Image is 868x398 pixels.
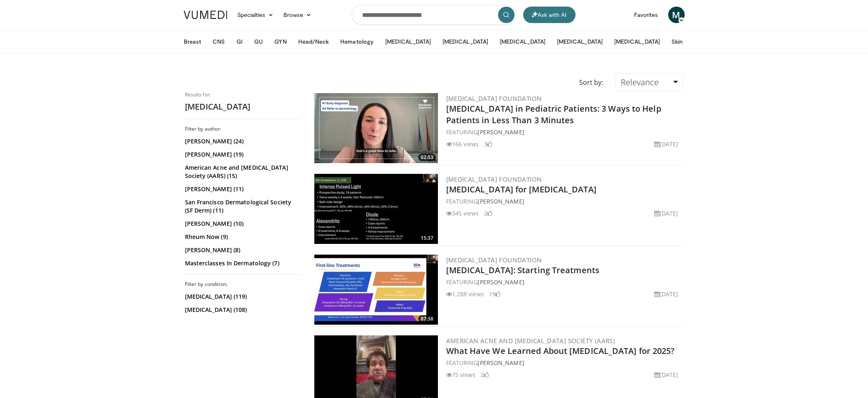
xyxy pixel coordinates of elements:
[446,265,600,276] a: [MEDICAL_DATA]: Starting Treatments
[232,7,279,23] a: Specialties
[615,73,683,91] a: Relevance
[293,33,334,50] button: Head/Neck
[573,73,609,91] div: Sort by:
[185,259,298,267] a: Masterclasses In Dermatology (7)
[232,33,248,50] button: GI
[446,278,682,286] div: FEATURING
[446,370,476,379] li: 75 views
[446,197,682,206] div: FEATURING
[314,255,438,325] img: 0ba552e7-97cd-4165-9e51-550767dfe7ba.300x170_q85_crop-smart_upscale.jpg
[185,306,298,314] a: [MEDICAL_DATA] (108)
[249,33,268,50] button: GU
[654,370,678,379] li: [DATE]
[484,140,492,148] li: 3
[185,293,298,301] a: [MEDICAL_DATA] (119)
[477,359,524,367] a: [PERSON_NAME]
[185,246,298,254] a: [PERSON_NAME] (8)
[185,91,300,98] p: Results for:
[185,220,298,228] a: [PERSON_NAME] (10)
[477,278,524,286] a: [PERSON_NAME]
[184,11,227,19] img: VuMedi Logo
[446,256,542,264] a: [MEDICAL_DATA] Foundation
[654,290,678,298] li: [DATE]
[484,209,492,218] li: 2
[269,33,291,50] button: GYN
[208,33,230,50] button: CNS
[185,233,298,241] a: Rheum Now (9)
[380,33,436,50] button: [MEDICAL_DATA]
[446,175,542,183] a: [MEDICAL_DATA] Foundation
[654,209,678,218] li: [DATE]
[185,198,298,215] a: San Francisco Dermatological Society (SF Derm) (11)
[446,128,682,136] div: FEATURING
[446,337,615,345] a: American Acne and [MEDICAL_DATA] Society (AARS)
[352,5,517,25] input: Search topics, interventions
[609,33,665,50] button: [MEDICAL_DATA]
[446,290,484,298] li: 1,288 views
[418,234,436,242] span: 15:37
[446,140,479,148] li: 166 views
[481,370,489,379] li: 2
[552,33,608,50] button: [MEDICAL_DATA]
[446,103,661,126] a: [MEDICAL_DATA] in Pediatric Patients: 3 Ways to Help Patients in Less Than 3 Minutes
[418,315,436,323] span: 07:38
[667,33,688,50] button: Skin
[314,174,438,244] a: 15:37
[278,7,316,23] a: Browse
[418,154,436,161] span: 02:53
[446,209,479,218] li: 345 views
[477,128,524,136] a: [PERSON_NAME]
[477,197,524,205] a: [PERSON_NAME]
[621,77,659,88] span: Relevance
[495,33,550,50] button: [MEDICAL_DATA]
[629,7,663,23] a: Favorites
[335,33,379,50] button: Hematology
[185,126,300,132] h3: Filter by author:
[489,290,501,298] li: 19
[185,164,298,180] a: American Acne and [MEDICAL_DATA] Society (AARS) (15)
[654,140,678,148] li: [DATE]
[446,345,675,356] a: What Have We Learned About [MEDICAL_DATA] for 2025?
[185,137,298,145] a: [PERSON_NAME] (24)
[185,185,298,193] a: [PERSON_NAME] (11)
[185,101,300,112] h2: [MEDICAL_DATA]
[446,94,542,103] a: [MEDICAL_DATA] Foundation
[314,93,438,163] img: 6d1a908f-a272-4e7c-a17f-abbc5a73a565.300x170_q85_crop-smart_upscale.jpg
[438,33,493,50] button: [MEDICAL_DATA]
[185,150,298,159] a: [PERSON_NAME] (19)
[179,33,206,50] button: Breast
[314,255,438,325] a: 07:38
[446,184,597,195] a: [MEDICAL_DATA] for [MEDICAL_DATA]
[523,7,576,23] button: Ask with AI
[314,93,438,163] a: 02:53
[314,174,438,244] img: 44c5154d-7c60-4e8f-bbd8-9a6d0f3f372a.300x170_q85_crop-smart_upscale.jpg
[446,358,682,367] div: FEATURING
[668,7,685,23] a: M
[185,281,300,288] h3: Filter by condition:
